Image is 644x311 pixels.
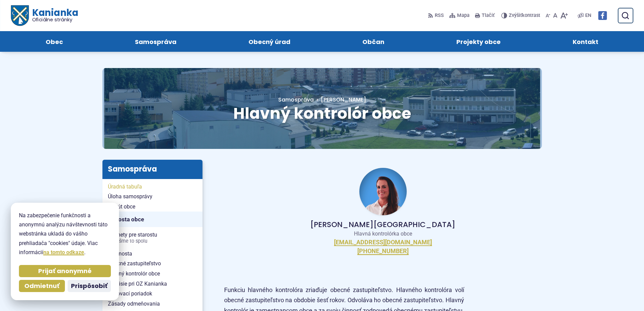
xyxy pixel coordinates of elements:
[11,5,78,26] a: Logo Kanianka, prejsť na domovskú stránku.
[102,259,202,269] a: Obecné zastupiteľstvo
[559,8,569,23] button: Zväčšiť veľkosť písma
[108,269,197,279] span: Hlavný kontrolór obce
[102,212,202,227] a: Starosta obce
[278,96,314,104] a: Samospráva
[509,13,540,19] span: kontrast
[16,31,92,52] a: Obec
[28,8,78,22] span: Kanianka
[474,8,496,23] button: Tlačiť
[105,31,206,52] a: Samospráva
[448,8,471,23] a: Mapa
[233,103,411,124] span: Hlavný kontrolór obce
[102,249,202,259] a: Prednosta
[219,31,319,52] a: Obecný úrad
[19,280,65,292] button: Odmietnuť
[38,267,92,275] span: Prijať anonymné
[235,221,531,229] p: [PERSON_NAME][GEOGRAPHIC_DATA]
[102,192,202,202] a: Úloha samosprávy
[43,249,84,256] a: na tomto odkaze
[427,31,530,52] a: Projekty obce
[19,211,111,257] p: Na zabezpečenie funkčnosti a anonymnú analýzu návštevnosti táto webstránka ukladá do vášho prehli...
[102,289,202,299] a: Rokovací poriadok
[68,280,111,292] button: Prispôsobiť
[321,96,366,104] span: [PERSON_NAME]
[108,259,197,269] span: Obecné zastupiteľstvo
[235,230,531,237] p: Hlavná kontrolórka obce
[108,192,197,202] span: Úloha samosprávy
[102,269,202,279] a: Hlavný kontrolór obce
[552,8,559,23] button: Nastaviť pôvodnú veľkosť písma
[501,8,542,23] button: Zvýšiťkontrast
[108,289,197,299] span: Rokovací poriadok
[544,8,552,23] button: Zmenšiť veľkosť písma
[598,11,607,20] img: Prejsť na Facebook stránku
[482,13,495,19] span: Tlačiť
[509,13,522,18] span: Zvýšiť
[362,31,384,52] span: Občan
[584,12,593,20] a: EN
[314,96,366,104] a: [PERSON_NAME]
[102,202,202,212] a: Štatút obce
[108,239,197,244] span: Vyriešme to spolu
[24,282,59,290] span: Odmietnuť
[457,12,470,20] span: Mapa
[456,31,501,52] span: Projekty obce
[108,249,197,259] span: Prednosta
[108,279,197,289] span: Komisie pri OZ Kanianka
[102,230,202,246] a: Podnety pre starostuVyriešme to spolu
[11,5,28,26] img: Prejsť na domovskú stránku
[108,299,197,309] span: Zásady odmeňovania
[435,12,444,20] span: RSS
[108,182,197,192] span: Úradná tabuľa
[585,12,591,20] span: EN
[428,8,445,23] a: RSS
[102,182,202,192] a: Úradná tabuľa
[32,17,78,22] span: Oficiálne stránky
[108,214,197,225] span: Starosta obce
[102,279,202,289] a: Komisie pri OZ Kanianka
[333,31,414,52] a: Občan
[248,31,290,52] span: Obecný úrad
[102,160,202,179] h3: Samospráva
[19,265,111,277] button: Prijať anonymné
[71,282,108,290] span: Prispôsobiť
[102,299,202,309] a: Zásady odmeňovania
[108,230,197,246] span: Podnety pre starostu
[573,31,598,52] span: Kontakt
[359,168,407,215] img: fotka - Martina Nižnanská
[108,202,197,212] span: Štatút obce
[357,247,409,255] a: [PHONE_NUMBER]
[135,31,176,52] span: Samospráva
[544,31,628,52] a: Kontakt
[46,31,63,52] span: Obec
[334,239,432,246] a: [EMAIL_ADDRESS][DOMAIN_NAME]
